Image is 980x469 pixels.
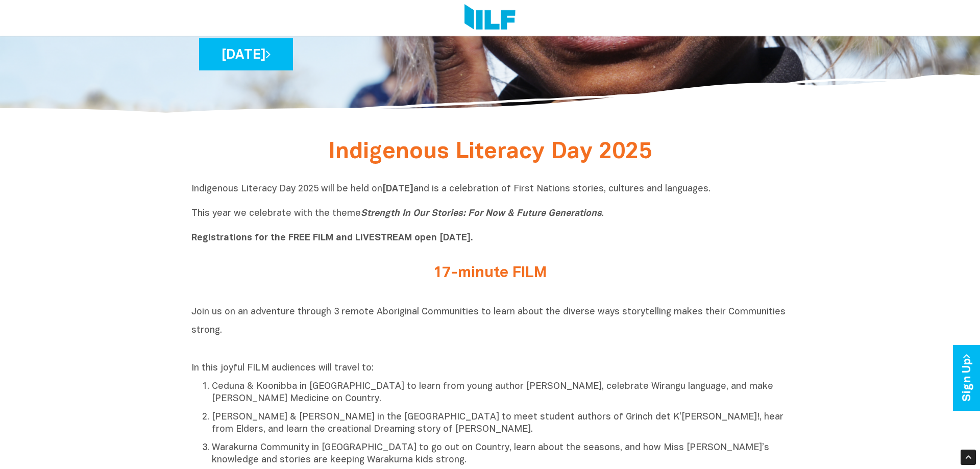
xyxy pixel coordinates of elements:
a: [DATE] [199,38,293,70]
p: Warakurna Community in [GEOGRAPHIC_DATA] to go out on Country, learn about the seasons, and how M... [212,442,789,466]
span: Join us on an adventure through 3 remote Aboriginal Communities to learn about the diverse ways s... [191,308,786,335]
div: Scroll Back to Top [961,450,976,465]
h2: 17-minute FILM [299,265,681,282]
i: Strength In Our Stories: For Now & Future Generations [361,209,602,218]
span: Indigenous Literacy Day 2025 [328,142,652,163]
b: Registrations for the FREE FILM and LIVESTREAM open [DATE]. [191,234,473,242]
p: In this joyful FILM audiences will travel to: [191,362,789,375]
p: Indigenous Literacy Day 2025 will be held on and is a celebration of First Nations stories, cultu... [191,183,789,244]
img: Logo [464,4,515,32]
p: Ceduna & Koonibba in [GEOGRAPHIC_DATA] to learn from young author [PERSON_NAME], celebrate Wirang... [212,381,789,405]
b: [DATE] [382,185,413,193]
p: [PERSON_NAME] & [PERSON_NAME] in the [GEOGRAPHIC_DATA] to meet student authors of Grinch det K’[P... [212,411,789,436]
